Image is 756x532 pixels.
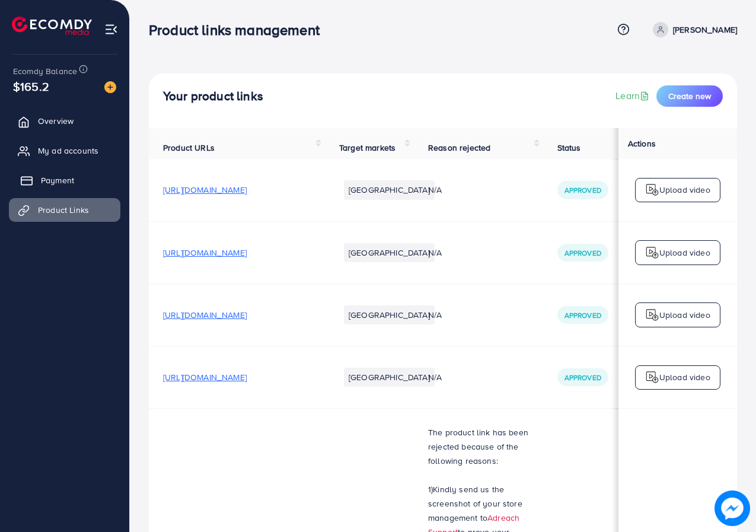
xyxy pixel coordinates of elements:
img: logo [645,308,659,322]
img: menu [104,23,118,36]
span: Create new [668,90,711,102]
span: Approved [564,248,601,258]
li: [GEOGRAPHIC_DATA] [344,180,435,199]
img: image [714,490,750,526]
span: N/A [428,247,442,259]
span: [URL][DOMAIN_NAME] [163,309,247,321]
p: Upload video [659,308,710,322]
span: Overview [38,115,74,127]
button: Create new [656,85,723,107]
span: Payment [41,174,74,186]
h4: Your product links [163,89,263,104]
img: logo [645,370,659,384]
span: My ad accounts [38,145,98,157]
p: Upload video [659,246,710,260]
img: image [104,81,116,93]
span: [URL][DOMAIN_NAME] [163,247,247,259]
img: logo [645,246,659,260]
span: N/A [428,184,442,196]
img: logo [12,17,92,35]
span: Approved [564,310,601,320]
img: logo [645,183,659,197]
a: My ad accounts [9,139,120,163]
span: N/A [428,371,442,383]
span: Actions [628,138,656,149]
span: N/A [428,309,442,321]
p: The product link has been rejected because of the following reasons: [428,425,529,468]
a: Payment [9,168,120,192]
span: Ecomdy Balance [13,65,77,77]
li: [GEOGRAPHIC_DATA] [344,305,435,324]
span: Status [557,142,581,154]
span: Product URLs [163,142,215,154]
span: Approved [564,372,601,383]
a: Product Links [9,198,120,222]
p: Upload video [659,370,710,384]
span: [URL][DOMAIN_NAME] [163,184,247,196]
span: [URL][DOMAIN_NAME] [163,371,247,383]
span: Kindly send us the screenshot of your store management to [428,483,522,524]
a: Overview [9,109,120,133]
p: [PERSON_NAME] [673,23,737,37]
a: [PERSON_NAME] [648,22,737,37]
p: Upload video [659,183,710,197]
span: Product Links [38,204,89,216]
span: $165.2 [13,78,49,95]
span: Reason rejected [428,142,490,154]
a: Learn [615,89,652,103]
h3: Product links management [149,21,329,39]
li: [GEOGRAPHIC_DATA] [344,243,435,262]
li: [GEOGRAPHIC_DATA] [344,368,435,387]
span: Approved [564,185,601,195]
span: Target markets [339,142,395,154]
